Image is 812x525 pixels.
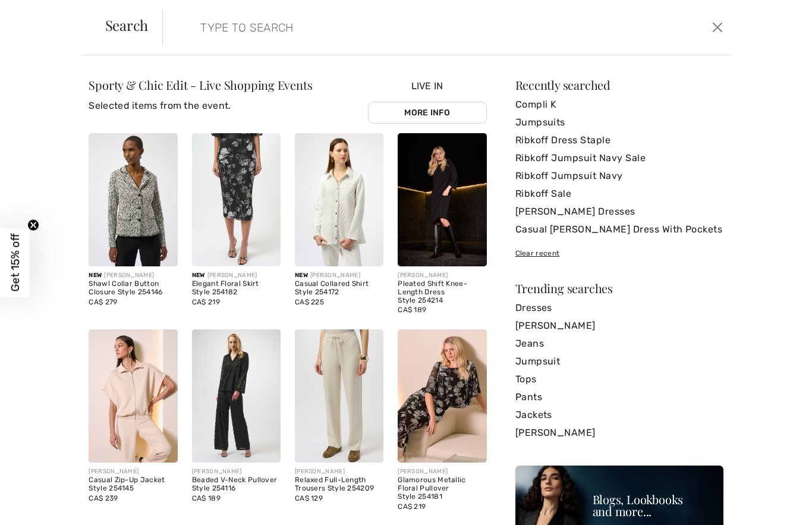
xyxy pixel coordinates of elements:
span: Search [105,18,149,32]
a: Jeans [515,335,723,353]
div: Casual Zip-Up Jacket Style 254145 [89,476,177,493]
a: Ribkoff Dress Staple [515,131,723,149]
div: Live In [368,79,487,124]
span: CA$ 189 [192,494,221,502]
img: Beaded V-Neck Pullover Style 254116. Black/Black [192,329,281,463]
div: Recently searched [515,79,723,91]
span: CA$ 225 [295,298,324,306]
img: Glamorous Metallic Floral Pullover Style 254181. Black/Multi [398,329,486,463]
div: [PERSON_NAME] [295,467,383,476]
a: Ribkoff Sale [515,185,723,203]
div: Clear recent [515,248,723,259]
div: Elegant Floral Skirt Style 254182 [192,280,281,297]
div: [PERSON_NAME] [398,271,486,280]
div: Glamorous Metallic Floral Pullover Style 254181 [398,476,486,501]
a: Pants [515,388,723,406]
span: CA$ 129 [295,494,323,502]
img: Pleated Shift Knee-Length Dress Style 254214. Black [398,133,486,266]
a: Dresses [515,299,723,317]
span: CA$ 219 [192,298,220,306]
span: Get 15% off [8,234,22,292]
div: Trending searches [515,282,723,294]
a: Jumpsuits [515,114,723,131]
a: Jackets [515,406,723,424]
div: [PERSON_NAME] [295,271,383,280]
img: Relaxed Full-Length Trousers Style 254209. Birch [295,329,383,463]
button: Close [709,18,726,37]
div: Pleated Shift Knee-Length Dress Style 254214 [398,280,486,304]
button: Close teaser [27,219,39,231]
p: Selected items from the event. [89,99,312,113]
a: Ribkoff Jumpsuit Navy [515,167,723,185]
a: Compli K [515,96,723,114]
span: Sporty & Chic Edit - Live Shopping Events [89,77,312,93]
span: New [89,272,102,279]
div: [PERSON_NAME] [89,271,177,280]
img: Elegant Floral Skirt Style 254182. Black/Multi [192,133,281,266]
span: New [192,272,205,279]
div: Beaded V-Neck Pullover Style 254116 [192,476,281,493]
img: Casual Zip-Up Jacket Style 254145. Birch [89,329,177,463]
span: CA$ 239 [89,494,118,502]
div: [PERSON_NAME] [192,271,281,280]
div: Casual Collared Shirt Style 254172 [295,280,383,297]
div: Shawl Collar Button Closure Style 254146 [89,280,177,297]
a: More Info [368,102,487,124]
div: [PERSON_NAME] [398,467,486,476]
span: New [295,272,308,279]
a: [PERSON_NAME] [515,317,723,335]
a: Ribkoff Jumpsuit Navy Sale [515,149,723,167]
span: CA$ 279 [89,298,117,306]
div: Relaxed Full-Length Trousers Style 254209 [295,476,383,493]
a: [PERSON_NAME] Dresses [515,203,723,221]
a: Jumpsuit [515,353,723,370]
a: [PERSON_NAME] [515,424,723,442]
span: CA$ 219 [398,502,426,511]
div: Blogs, Lookbooks and more... [593,493,717,517]
input: TYPE TO SEARCH [191,10,579,45]
img: Shawl Collar Button Closure Style 254146. Off White/Black [89,133,177,266]
div: [PERSON_NAME] [192,467,281,476]
div: [PERSON_NAME] [89,467,177,476]
span: CA$ 189 [398,306,426,314]
a: Tops [515,370,723,388]
img: Casual Collared Shirt Style 254172. Vanilla 30 [295,133,383,266]
a: Casual [PERSON_NAME] Dress With Pockets [515,221,723,238]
